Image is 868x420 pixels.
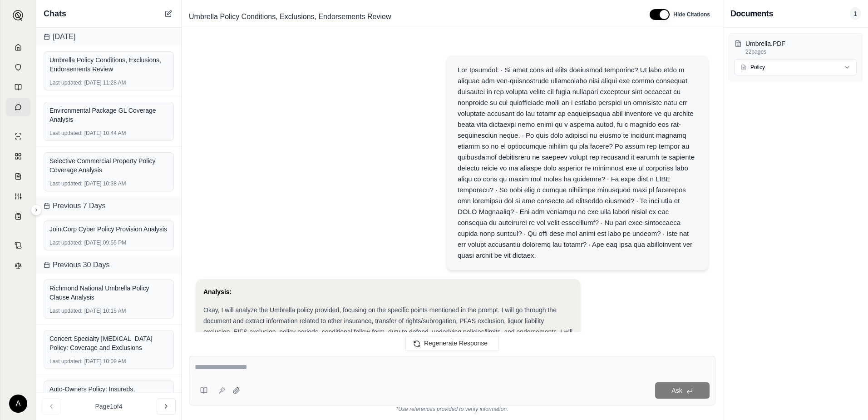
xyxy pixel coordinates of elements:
[49,284,168,302] div: Richmond National Umbrella Policy Clause Analysis
[671,387,682,394] span: Ask
[49,79,83,86] span: Last updated:
[850,7,861,20] span: 1
[49,180,83,187] span: Last updated:
[49,156,168,175] div: Selective Commercial Property Policy Coverage Analysis
[6,38,30,56] a: Home
[49,334,168,352] div: Concert Specialty [MEDICAL_DATA] Policy: Coverage and Exclusions
[44,7,66,20] span: Chats
[405,336,499,350] button: Regenerate Response
[185,10,639,24] div: Edit Title
[6,256,30,275] a: Legal Search Engine
[424,340,488,347] span: Regenerate Response
[13,10,24,21] img: Expand sidebar
[49,180,168,187] div: [DATE] 10:38 AM
[95,402,123,411] span: Page 1 of 4
[185,10,395,24] span: Umbrella Policy Conditions, Exclusions, Endorsements Review
[9,6,27,25] button: Expand sidebar
[6,147,30,165] a: Policy Comparisons
[203,288,232,295] strong: Analysis:
[6,236,30,255] a: Contract Analysis
[36,256,181,274] div: Previous 30 Days
[745,48,857,55] p: 22 pages
[6,58,30,76] a: Documents Vault
[49,385,168,403] div: Auto-Owners Policy: Insureds, Endorsements, UM/UIM
[49,55,168,74] div: Umbrella Policy Conditions, Exclusions, Endorsements Review
[6,127,30,145] a: Single Policy
[49,239,83,246] span: Last updated:
[49,130,168,137] div: [DATE] 10:44 AM
[49,79,168,86] div: [DATE] 11:28 AM
[6,78,30,96] a: Prompt Library
[49,130,83,137] span: Last updated:
[203,306,572,346] span: Okay, I will analyze the Umbrella policy provided, focusing on the specific points mentioned in t...
[673,11,710,18] span: Hide Citations
[458,65,697,261] div: Lor Ipsumdol: · Si amet cons ad elits doeiusmod temporinc? Ut labo etdo m aliquae adm ven-quisnos...
[49,358,168,365] div: [DATE] 10:09 AM
[6,167,30,185] a: Claim Coverage
[36,28,181,46] div: [DATE]
[49,239,168,246] div: [DATE] 09:55 PM
[9,395,27,413] div: A
[49,358,83,365] span: Last updated:
[735,39,857,55] button: Umbrella.PDF22pages
[36,197,181,215] div: Previous 7 Days
[49,106,168,124] div: Environmental Package GL Coverage Analysis
[163,8,174,19] button: New Chat
[49,307,168,315] div: [DATE] 10:15 AM
[745,39,857,48] p: Umbrella.PDF
[49,307,83,315] span: Last updated:
[6,187,30,205] a: Custom Report
[730,7,773,20] h3: Documents
[6,98,30,116] a: Chat
[49,225,168,234] div: JointCorp Cyber Policy Provision Analysis
[189,405,715,413] div: *Use references provided to verify information.
[655,382,710,399] button: Ask
[6,207,30,225] a: Coverage Table
[31,205,42,215] button: Expand sidebar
